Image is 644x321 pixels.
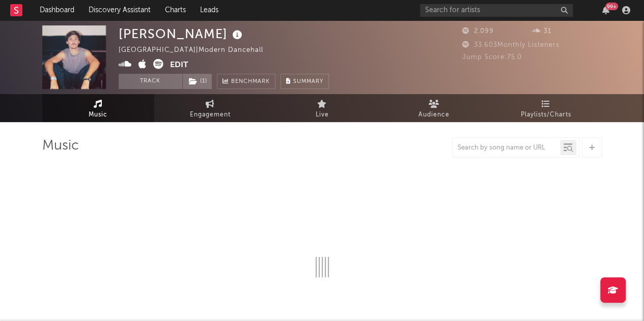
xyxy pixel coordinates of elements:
[119,25,245,42] div: [PERSON_NAME]
[605,3,618,10] div: 99 +
[119,44,275,56] div: [GEOGRAPHIC_DATA] | Modern Dancehall
[521,109,571,121] span: Playlists/Charts
[420,4,573,17] input: Search for artists
[217,74,275,89] a: Benchmark
[490,94,602,122] a: Playlists/Charts
[532,28,551,35] span: 31
[316,109,329,121] span: Live
[190,109,231,121] span: Engagement
[89,109,107,121] span: Music
[462,42,559,48] span: 33.603 Monthly Listeners
[266,94,378,122] a: Live
[182,74,212,89] span: ( 1 )
[170,59,188,72] button: Edit
[418,109,450,121] span: Audience
[154,94,266,122] a: Engagement
[453,144,560,152] input: Search by song name or URL
[462,28,494,35] span: 2.099
[281,74,329,89] button: Summary
[378,94,490,122] a: Audience
[602,6,609,14] button: 99+
[462,54,522,61] span: Jump Score: 75.0
[119,74,182,89] button: Track
[293,79,323,84] span: Summary
[42,94,154,122] a: Music
[183,74,212,89] button: (1)
[231,76,270,88] span: Benchmark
